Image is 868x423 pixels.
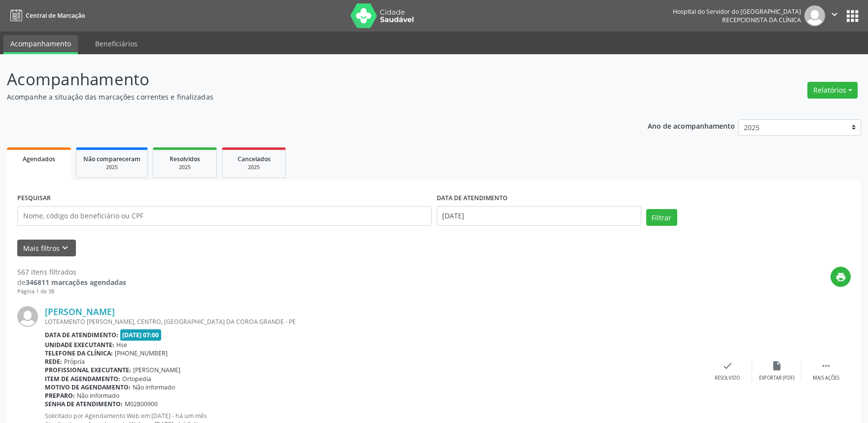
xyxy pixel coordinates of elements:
[122,375,151,383] span: Ortopedia
[7,67,605,92] p: Acompanhamento
[437,191,508,206] label: DATA DE ATENDIMENTO
[17,240,76,257] button: Mais filtroskeyboard_arrow_down
[116,341,127,349] span: Hse
[7,7,85,24] a: Central de Marcação
[26,278,126,287] strong: 346811 marcações agendadas
[125,400,158,408] span: M02800900
[759,375,795,382] div: Exportar (PDF)
[133,383,175,391] span: Não informado
[17,277,126,287] div: de
[26,11,85,20] span: Central de Marcação
[77,391,119,400] span: Não informado
[17,206,432,226] input: Nome, código do beneficiário ou CPF
[45,375,120,383] b: Item de agendamento:
[722,360,733,371] i: check
[648,119,735,132] p: Ano de acompanhamento
[807,82,858,99] button: Relatórios
[45,331,118,339] b: Data de atendimento:
[804,5,825,26] img: img
[821,360,832,371] i: 
[115,349,168,357] span: [PHONE_NUMBER]
[45,341,114,349] b: Unidade executante:
[3,35,78,54] a: Acompanhamento
[229,164,278,171] div: 2025
[17,287,126,296] div: Página 1 de 38
[45,366,131,374] b: Profissional executante:
[83,164,140,171] div: 2025
[88,35,144,52] a: Beneficiários
[45,317,703,326] div: LOTEAMENTO [PERSON_NAME], CENTRO, [GEOGRAPHIC_DATA] DA COROA GRANDE - PE
[133,366,180,374] span: [PERSON_NAME]
[17,306,38,327] img: img
[813,375,839,382] div: Mais ações
[646,209,677,226] button: Filtrar
[23,155,55,163] span: Agendados
[831,267,851,287] button: print
[45,349,113,357] b: Telefone da clínica:
[45,306,115,317] a: [PERSON_NAME]
[238,155,271,163] span: Cancelados
[83,155,140,163] span: Não compareceram
[825,5,844,26] button: 
[829,9,840,20] i: 
[437,206,641,226] input: Selecione um intervalo
[17,191,51,206] label: PESQUISAR
[64,357,85,366] span: Própria
[835,272,846,282] i: print
[673,7,801,16] div: Hospital do Servidor do [GEOGRAPHIC_DATA]
[45,383,131,391] b: Motivo de agendamento:
[60,243,70,253] i: keyboard_arrow_down
[771,360,782,371] i: insert_drive_file
[17,267,126,277] div: 567 itens filtrados
[45,400,123,408] b: Senha de atendimento:
[722,16,801,24] span: Recepcionista da clínica
[7,92,605,102] p: Acompanhe a situação das marcações correntes e finalizadas
[45,357,62,366] b: Rede:
[844,7,861,25] button: apps
[160,164,209,171] div: 2025
[170,155,200,163] span: Resolvidos
[715,375,740,382] div: Resolvido
[120,329,162,341] span: [DATE] 07:00
[45,391,75,400] b: Preparo:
